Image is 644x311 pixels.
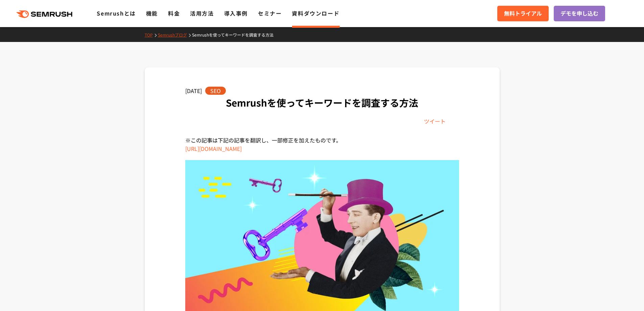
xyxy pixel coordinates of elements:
a: デモを申し込む [554,6,605,21]
a: ツイート [424,117,446,125]
a: 機能 [146,9,158,17]
a: 料金 [168,9,180,17]
span: [DATE] [185,87,202,95]
span: デモを申し込む [560,9,598,18]
span: SEO [205,87,226,95]
div: ※この記事は下記の記事を翻訳し、一部修正を加えたものです。 [185,136,459,153]
a: 活用方法 [190,9,214,17]
a: [URL][DOMAIN_NAME] [185,145,242,153]
a: 無料トライアル [497,6,549,21]
a: セミナー [258,9,282,17]
h1: Semrushを使ってキーワードを調査する方法 [185,95,459,110]
span: 無料トライアル [504,9,542,18]
a: Semrushを使ってキーワードを調査する方法 [192,32,279,38]
a: 導入事例 [224,9,248,17]
a: 資料ダウンロード [292,9,339,17]
a: Semrushとは [97,9,136,17]
a: TOP [145,32,158,38]
a: Semrushブログ [158,32,192,38]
